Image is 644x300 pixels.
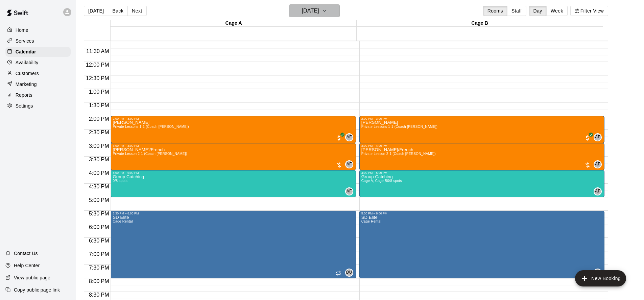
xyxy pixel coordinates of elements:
[87,116,111,122] span: 2:00 PM
[111,116,356,143] div: 2:00 PM – 3:00 PM: Allison Juarez
[5,36,71,46] a: Services
[5,101,71,111] a: Settings
[111,143,356,170] div: 3:00 PM – 4:00 PM: Abigail/French
[359,211,604,278] div: 5:30 PM – 8:00 PM: SD Elite
[596,269,602,277] span: David Uribes
[5,79,71,89] a: Marketing
[546,6,568,16] button: Week
[87,170,111,176] span: 4:00 PM
[113,152,187,156] span: Private Lesson 2-1 (Coach [PERSON_NAME])
[570,6,608,16] button: Filter View
[595,134,600,141] span: AF
[87,211,111,216] span: 5:30 PM
[483,6,507,16] button: Rooms
[361,220,381,223] span: Cage Rental
[111,170,356,197] div: 4:00 PM – 5:00 PM: Group Catching
[361,179,387,183] span: Cage A, Cage B
[87,143,111,149] span: 3:00 PM
[87,251,111,257] span: 7:00 PM
[347,161,352,168] span: AF
[14,286,60,293] p: Copy public page link
[113,220,133,223] span: Cage Rental
[348,160,353,168] span: Andy Fernandez
[108,6,128,16] button: Back
[387,179,402,183] span: 0/8 spots filled
[16,92,32,98] p: Reports
[113,171,354,175] div: 4:00 PM – 5:00 PM
[84,75,111,81] span: 12:30 PM
[361,117,602,120] div: 2:00 PM – 3:00 PM
[357,20,603,27] div: Cage B
[87,102,111,108] span: 1:30 PM
[5,47,71,57] a: Calendar
[596,160,602,168] span: Andy Fernandez
[5,90,71,100] a: Reports
[348,269,353,277] span: David Uribes
[507,6,526,16] button: Staff
[594,133,602,141] div: Andy Fernandez
[113,125,189,129] span: Private Lessons 1-1 (Coach [PERSON_NAME])
[336,271,341,276] span: Recurring event
[85,48,111,54] span: 11:30 AM
[347,188,352,195] span: AF
[16,48,36,55] p: Calendar
[361,152,436,156] span: Private Lesson 2-1 (Coach [PERSON_NAME])
[87,278,111,284] span: 8:00 PM
[87,238,111,244] span: 6:30 PM
[359,170,604,197] div: 4:00 PM – 5:00 PM: Group Catching
[87,292,111,298] span: 8:30 PM
[584,135,591,141] span: All customers have paid
[596,187,602,195] span: Andy Fernandez
[16,70,39,77] p: Customers
[336,135,342,141] span: All customers have paid
[16,38,34,44] p: Services
[346,269,352,276] span: DU
[345,133,353,141] div: Andy Fernandez
[87,224,111,230] span: 6:00 PM
[16,27,28,33] p: Home
[16,81,37,88] p: Marketing
[5,68,71,78] a: Customers
[14,262,40,269] p: Help Center
[575,270,626,286] button: add
[347,134,352,141] span: AF
[84,6,108,16] button: [DATE]
[594,187,602,195] div: Andy Fernandez
[113,117,354,120] div: 2:00 PM – 3:00 PM
[113,179,127,183] span: 0/8 spots filled
[87,157,111,162] span: 3:30 PM
[529,6,547,16] button: Day
[16,102,33,109] p: Settings
[595,188,600,195] span: AF
[361,212,602,215] div: 5:30 PM – 8:00 PM
[87,197,111,203] span: 5:00 PM
[113,144,354,147] div: 3:00 PM – 4:00 PM
[345,187,353,195] div: Andy Fernandez
[87,89,111,95] span: 1:00 PM
[84,62,111,68] span: 12:00 PM
[594,269,602,277] div: David Uribes
[87,130,111,135] span: 2:30 PM
[111,211,356,278] div: 5:30 PM – 8:00 PM: SD Elite
[111,20,357,27] div: Cage A
[14,250,38,257] p: Contact Us
[361,125,437,129] span: Private Lessons 1-1 (Coach [PERSON_NAME])
[359,143,604,170] div: 3:00 PM – 4:00 PM: Abigail/French
[5,57,71,68] a: Availability
[127,6,146,16] button: Next
[113,212,354,215] div: 5:30 PM – 8:00 PM
[5,25,71,35] a: Home
[595,161,600,168] span: AF
[345,160,353,168] div: Andy Fernandez
[302,6,319,16] h6: [DATE]
[16,59,39,66] p: Availability
[289,4,340,17] button: [DATE]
